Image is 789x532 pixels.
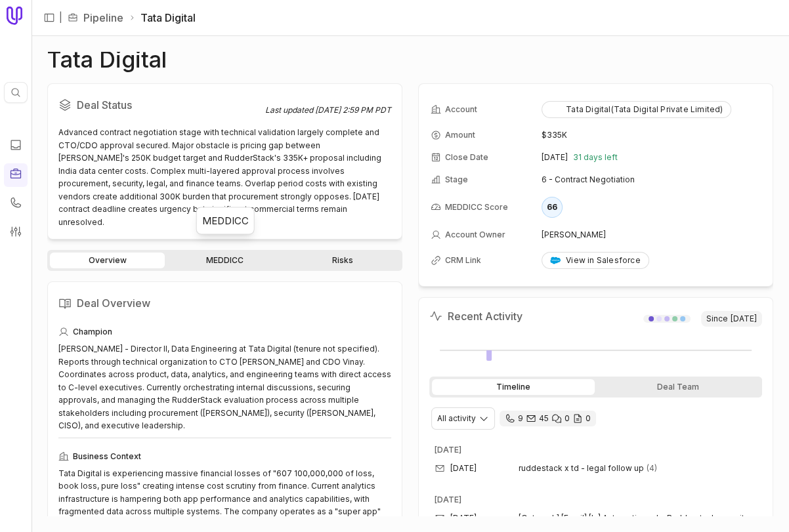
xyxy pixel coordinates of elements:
time: [DATE] [731,314,757,324]
span: MEDDICC Score [445,202,508,213]
a: View in Salesforce [542,252,649,269]
time: [DATE] 2:59 PM PDT [315,105,391,115]
time: [DATE] [435,495,461,504]
span: Account [445,104,477,115]
div: 66 [542,197,563,218]
time: [DATE] [542,152,568,163]
td: $335K [542,125,761,146]
h2: Deal Status [58,94,265,115]
time: [DATE] [450,513,477,523]
h2: Recent Activity [429,308,522,324]
a: Pipeline [83,10,123,26]
span: Since [701,311,762,327]
td: 6 - Contract Negotiation [542,169,761,190]
a: MEDDICC [167,253,282,268]
div: Advanced contract negotiation stage with technical validation largely complete and CTO/CDO approv... [58,126,391,228]
button: Expand sidebar [39,8,59,28]
div: Champion [58,324,391,340]
time: [DATE] [435,445,461,455]
div: View in Salesforce [550,255,641,266]
span: Close Date [445,152,488,163]
span: Account Owner [445,230,505,240]
div: Business Context [58,449,391,464]
h2: Deal Overview [58,293,391,314]
time: [DATE] [450,463,477,474]
div: Timeline [432,379,595,395]
span: ruddestack x td - legal follow up [519,463,644,474]
a: Overview [50,253,165,268]
div: Deal Team [597,379,760,395]
h1: Tata Digital [47,52,167,68]
div: 9 calls and 45 email threads [500,411,596,426]
span: Amount [445,130,475,140]
a: Risks [285,253,400,268]
div: [PERSON_NAME] - Director II, Data Engineering at Tata Digital (tenure not specified). Reports thr... [58,342,391,432]
span: [Outreach] [Email] [In] Automatic reply: Rudderstack security review [519,513,757,523]
span: 4 emails in thread [647,463,657,474]
div: Last updated [265,105,391,115]
button: Tata Digital(Tata Digital Private Limited) [542,101,731,118]
span: 31 days left [573,152,618,163]
div: Tata Digital(Tata Digital Private Limited) [550,104,723,115]
div: MEDDICC [202,213,249,228]
li: Tata Digital [129,10,196,26]
span: Stage [445,174,468,185]
span: CRM Link [445,255,481,266]
td: [PERSON_NAME] [542,224,761,245]
span: | [59,10,62,26]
